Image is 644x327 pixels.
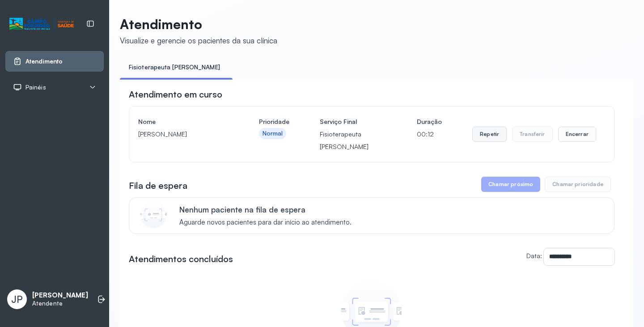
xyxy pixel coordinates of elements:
p: [PERSON_NAME] [32,291,88,300]
p: [PERSON_NAME] [138,128,229,140]
img: Imagem de CalloutCard [140,201,167,228]
div: Normal [263,130,283,137]
a: Atendimento [13,57,96,66]
span: Aguarde novos pacientes para dar início ao atendimento. [179,218,352,227]
h4: Serviço Final [320,115,386,128]
h3: Fila de espera [129,179,187,192]
button: Chamar prioridade [545,177,611,192]
p: 00:12 [417,128,442,140]
button: Encerrar [558,127,596,142]
h4: Nome [138,115,229,128]
button: Transferir [512,127,553,142]
button: Chamar próximo [481,177,540,192]
h4: Prioridade [259,115,289,128]
p: Atendimento [120,16,277,32]
h3: Atendimento em curso [129,88,222,101]
p: Atendente [32,300,88,307]
h4: Duração [417,115,442,128]
label: Data: [526,252,542,259]
h3: Atendimentos concluídos [129,253,233,265]
a: Fisioterapeuta [PERSON_NAME] [120,60,229,75]
span: Painéis [25,84,46,91]
button: Repetir [472,127,507,142]
p: Nenhum paciente na fila de espera [179,205,352,214]
span: Atendimento [25,58,63,65]
div: Visualize e gerencie os pacientes da sua clínica [120,36,277,45]
img: Logotipo do estabelecimento [9,17,74,31]
p: Fisioterapeuta [PERSON_NAME] [320,128,386,153]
